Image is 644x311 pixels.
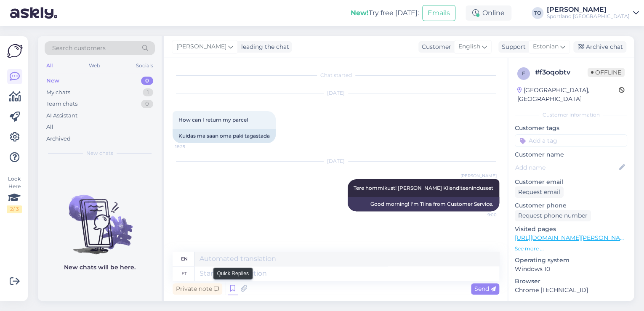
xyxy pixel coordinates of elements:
span: How can I return my parcel [178,117,248,123]
div: [DATE] [173,89,499,97]
div: Online [466,5,511,21]
div: TO [532,7,543,19]
span: New chats [86,149,113,157]
p: Windows 10 [515,265,627,274]
div: All [45,60,54,71]
a: [PERSON_NAME]Sportland [GEOGRAPHIC_DATA] [547,6,639,20]
b: New! [351,9,369,17]
div: Private note [173,283,222,295]
input: Add a tag [515,134,627,147]
div: Archived [46,135,71,143]
div: Sportland [GEOGRAPHIC_DATA] [547,13,630,20]
span: [PERSON_NAME] [460,173,497,179]
span: 18:25 [175,144,207,150]
span: Search customers [52,44,106,53]
input: Add name [515,163,617,172]
p: Customer email [515,178,627,186]
div: 0 [141,77,153,85]
p: New chats will be here. [64,263,136,272]
span: Estonian [533,42,559,51]
span: Tere hommikust! [PERSON_NAME] Klienditeenindusest [354,185,493,191]
div: leading the chat [238,43,289,51]
span: Send [474,285,496,292]
span: Offline [588,68,625,77]
div: [PERSON_NAME] [547,6,630,13]
div: 1 [143,88,153,97]
div: Team chats [46,100,77,108]
div: New [46,77,59,85]
div: Request email [515,186,564,198]
div: Kuidas ma saan oma paki tagastada [173,129,276,143]
div: Support [498,43,526,51]
div: 0 [141,100,153,108]
div: Web [87,60,102,71]
div: # f3oqobtv [535,67,588,77]
p: Customer name [515,150,627,159]
span: [PERSON_NAME] [176,42,226,51]
span: English [458,42,480,51]
div: Customer information [515,111,627,119]
div: Look Here [7,175,22,213]
p: Operating system [515,256,627,265]
div: Chat started [173,72,499,79]
p: Visited pages [515,225,627,234]
div: All [46,123,53,131]
div: Good morning! I'm Tiina from Customer Service. [348,197,499,211]
span: f [522,70,525,77]
div: AI Assistant [46,112,77,120]
div: Request phone number [515,210,591,221]
p: Browser [515,277,627,286]
div: 2 / 3 [7,205,22,213]
div: en [181,252,188,266]
img: Askly Logo [7,43,23,59]
div: Archive chat [573,41,626,53]
span: 9:00 [465,212,497,218]
div: Customer [418,43,451,51]
img: No chats [38,180,162,255]
div: Try free [DATE]: [351,8,419,18]
p: See more ... [515,245,627,253]
div: My chats [46,88,70,97]
button: Emails [422,5,455,21]
p: Customer tags [515,124,627,133]
div: et [181,266,187,281]
div: [GEOGRAPHIC_DATA], [GEOGRAPHIC_DATA] [517,86,619,104]
small: Quick Replies [217,269,249,277]
div: [DATE] [173,157,499,165]
p: Chrome [TECHNICAL_ID] [515,286,627,295]
div: Socials [134,60,155,71]
p: Customer phone [515,201,627,210]
a: [URL][DOMAIN_NAME][PERSON_NAME] [515,234,631,242]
